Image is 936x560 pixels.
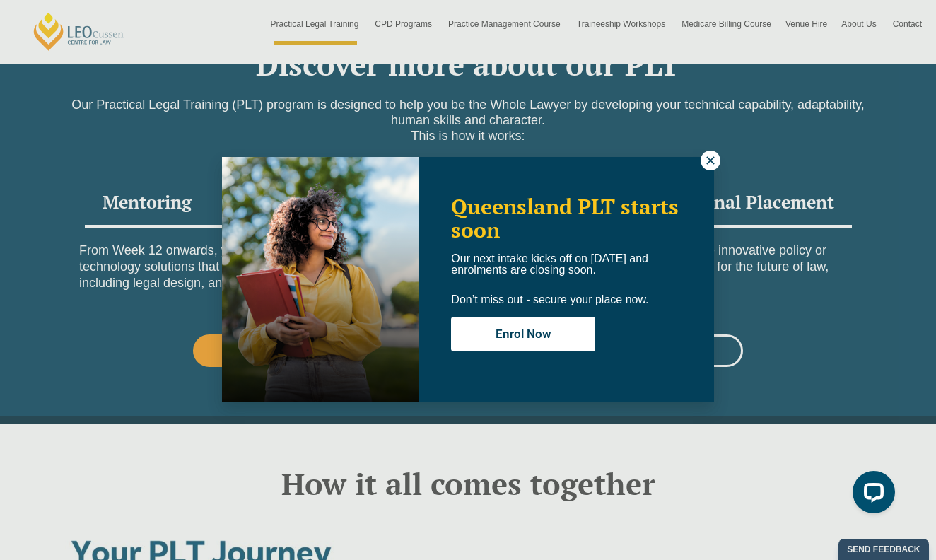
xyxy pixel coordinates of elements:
[451,293,648,305] span: Don’t miss out - secure your place now.
[222,157,419,402] img: Woman in yellow blouse holding folders looking to the right and smiling
[451,317,595,351] button: Enrol Now
[451,192,679,244] span: Queensland PLT starts soon
[701,151,720,170] button: Close
[841,465,901,525] iframe: LiveChat chat widget
[451,252,648,276] span: Our next intake kicks off on [DATE] and enrolments are closing soon.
